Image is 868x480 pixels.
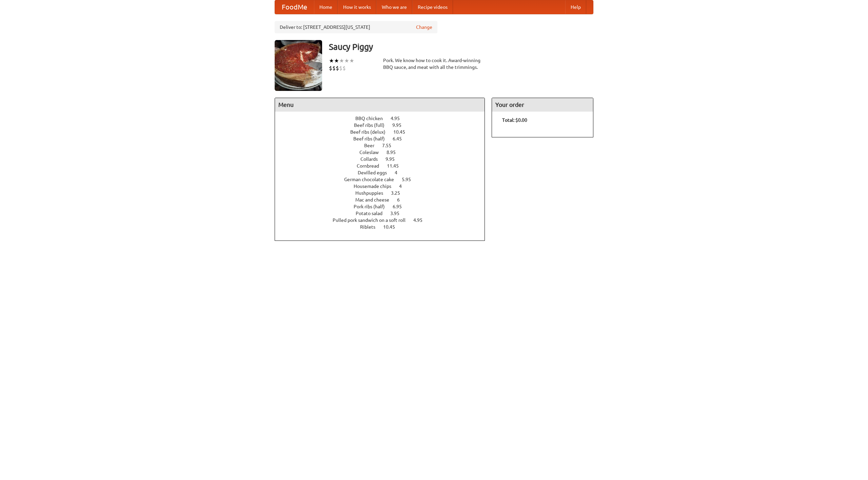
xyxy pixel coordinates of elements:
a: Beef ribs (half) 6.45 [353,136,414,141]
a: FoodMe [275,0,314,14]
div: Pork. We know how to cook it. Award-winning BBQ sauce, and meat with all the trimmings. [383,57,485,71]
span: Devilled eggs [358,170,394,175]
span: Hushpuppies [355,190,390,196]
span: Beef ribs (half) [353,136,392,141]
a: Recipe videos [412,0,453,14]
span: 5.95 [402,177,418,182]
li: ★ [349,57,354,64]
span: 8.95 [387,150,402,155]
a: Mac and cheese 6 [355,197,412,203]
span: 4 [399,184,409,189]
span: Pulled pork sandwich on a soft roll [333,217,412,223]
span: 6 [397,197,407,203]
span: 6.45 [393,136,409,141]
span: Coleslaw [359,150,386,155]
a: Collards 9.95 [360,156,407,162]
span: Riblets [360,224,382,230]
li: ★ [339,57,344,64]
a: Riblets 10.45 [360,224,408,230]
span: 7.55 [382,143,398,148]
span: BBQ chicken [355,116,390,121]
b: Total: $0.00 [502,117,527,123]
a: German chocolate cake 5.95 [344,177,423,182]
a: Devilled eggs 4 [358,170,410,175]
span: Collards [360,156,384,162]
a: Coleslaw 8.95 [359,150,408,155]
a: Housemade chips 4 [354,184,414,189]
a: How it works [338,0,376,14]
a: Change [416,24,432,31]
li: $ [332,64,336,72]
span: Potato salad [356,211,389,216]
span: 10.45 [393,129,412,135]
span: Beef ribs (delux) [350,129,392,135]
span: 3.25 [391,190,407,196]
span: 9.95 [392,122,408,128]
a: Hushpuppies 3.25 [355,190,413,196]
span: Cornbread [357,163,386,169]
li: $ [342,64,346,72]
span: Mac and cheese [355,197,396,203]
li: $ [339,64,342,72]
a: Who we are [376,0,412,14]
h4: Your order [492,98,593,112]
a: Pork ribs (half) 6.95 [354,204,414,209]
span: 10.45 [383,224,402,230]
h3: Saucy Piggy [329,40,593,54]
span: Beef ribs (full) [354,122,391,128]
a: Cornbread 11.45 [357,163,411,169]
a: Beef ribs (delux) 10.45 [350,129,418,135]
span: 6.95 [393,204,409,209]
a: Beer 7.55 [364,143,404,148]
h4: Menu [275,98,485,112]
span: 11.45 [387,163,406,169]
span: German chocolate cake [344,177,401,182]
span: 4.95 [391,116,407,121]
li: ★ [329,57,334,64]
li: ★ [334,57,339,64]
a: Pulled pork sandwich on a soft roll 4.95 [333,217,435,223]
a: BBQ chicken 4.95 [355,116,412,121]
a: Home [314,0,338,14]
li: $ [329,64,332,72]
a: Potato salad 3.95 [356,211,412,216]
div: Deliver to: [STREET_ADDRESS][US_STATE] [275,21,437,33]
span: 4.95 [413,217,429,223]
span: Housemade chips [354,184,398,189]
li: $ [336,64,339,72]
span: 3.95 [390,211,406,216]
img: angular.jpg [275,40,322,91]
span: 4 [395,170,404,175]
a: Help [565,0,586,14]
span: Beer [364,143,381,148]
span: 9.95 [386,156,401,162]
span: Pork ribs (half) [354,204,392,209]
a: Beef ribs (full) 9.95 [354,122,414,128]
li: ★ [344,57,349,64]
